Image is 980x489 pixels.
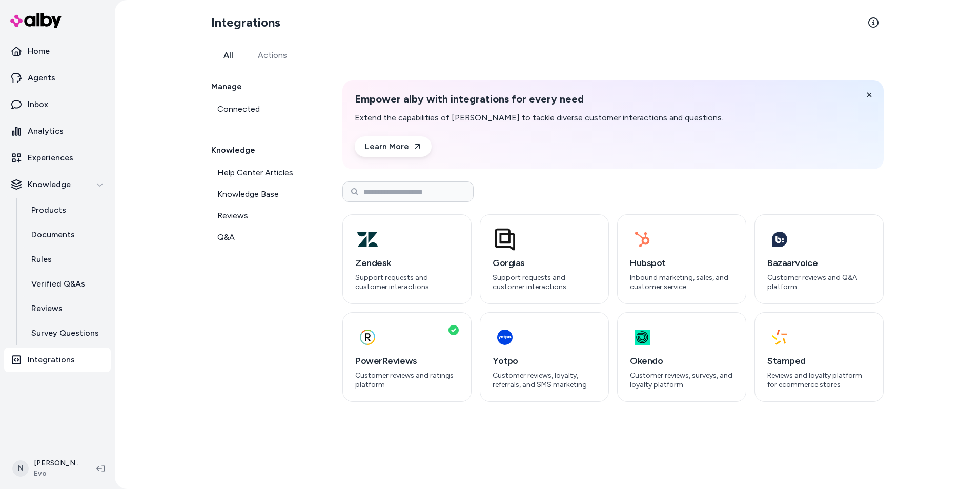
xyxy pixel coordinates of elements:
[630,354,733,368] h3: Okendo
[493,256,596,270] h3: Gorgias
[31,302,63,315] p: Reviews
[480,312,609,402] button: YotpoCustomer reviews, loyalty, referrals, and SMS marketing
[211,184,318,205] a: Knowledge Base
[217,231,235,243] span: Q&A
[767,371,871,389] p: Reviews and loyalty platform for ecommerce stores
[355,112,723,124] p: Extend the capabilities of [PERSON_NAME] to tackle diverse customer interactions and questions.
[28,45,50,57] p: Home
[31,204,66,216] p: Products
[355,93,723,106] h2: Empower alby with integrations for every need
[630,256,733,270] h3: Hubspot
[217,167,293,179] span: Help Center Articles
[4,39,111,64] a: Home
[21,272,111,296] a: Verified Q&As
[21,247,111,272] a: Rules
[211,99,318,119] a: Connected
[630,371,733,389] p: Customer reviews, surveys, and loyalty platform
[217,103,260,115] span: Connected
[28,354,75,366] p: Integrations
[217,210,248,222] span: Reviews
[355,256,459,270] h3: Zendesk
[31,278,85,290] p: Verified Q&As
[480,214,609,304] button: GorgiasSupport requests and customer interactions
[211,43,246,68] button: All
[21,296,111,321] a: Reviews
[31,229,75,241] p: Documents
[767,256,871,270] h3: Bazaarvoice
[4,348,111,372] a: Integrations
[21,222,111,247] a: Documents
[4,66,111,90] a: Agents
[630,273,733,291] p: Inbound marketing, sales, and customer service.
[493,273,596,291] p: Support requests and customer interactions
[767,273,871,291] p: Customer reviews and Q&A platform
[28,125,64,137] p: Analytics
[4,92,111,117] a: Inbox
[342,214,472,304] button: ZendeskSupport requests and customer interactions
[493,354,596,368] h3: Yotpo
[21,321,111,345] a: Survey Questions
[34,468,80,479] span: Evo
[21,198,111,222] a: Products
[4,172,111,197] button: Knowledge
[342,312,472,402] button: PowerReviewsCustomer reviews and ratings platform
[355,371,459,389] p: Customer reviews and ratings platform
[4,146,111,170] a: Experiences
[4,119,111,144] a: Analytics
[211,162,318,183] a: Help Center Articles
[246,43,299,68] button: Actions
[754,214,884,304] button: BazaarvoiceCustomer reviews and Q&A platform
[34,458,80,468] p: [PERSON_NAME]
[211,144,318,156] h2: Knowledge
[211,14,280,31] h2: Integrations
[617,312,746,402] button: OkendoCustomer reviews, surveys, and loyalty platform
[28,98,48,111] p: Inbox
[28,152,73,164] p: Experiences
[754,312,884,402] button: StampedReviews and loyalty platform for ecommerce stores
[211,227,318,248] a: Q&A
[355,273,459,291] p: Support requests and customer interactions
[211,80,318,93] h2: Manage
[217,188,279,200] span: Knowledge Base
[617,214,746,304] button: HubspotInbound marketing, sales, and customer service.
[355,354,459,368] h3: PowerReviews
[28,178,71,191] p: Knowledge
[355,136,432,157] a: Learn More
[493,371,596,389] p: Customer reviews, loyalty, referrals, and SMS marketing
[31,253,52,266] p: Rules
[28,72,55,84] p: Agents
[31,327,99,339] p: Survey Questions
[12,460,29,477] span: N
[767,354,871,368] h3: Stamped
[6,452,88,485] button: N[PERSON_NAME]Evo
[211,206,318,226] a: Reviews
[10,13,62,28] img: alby Logo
